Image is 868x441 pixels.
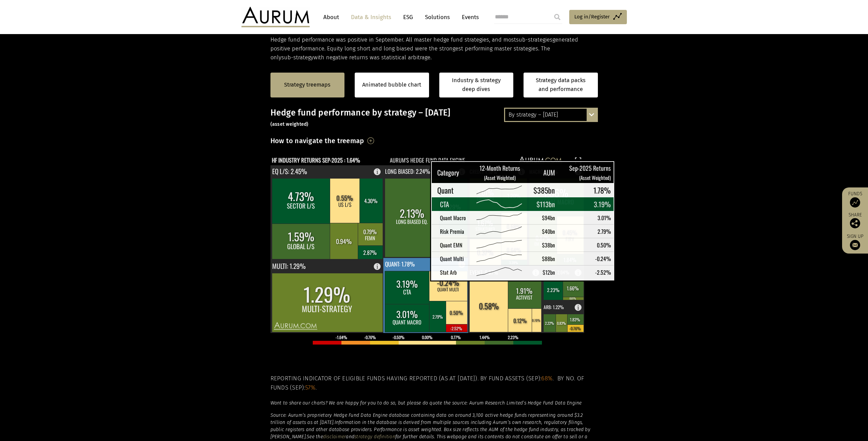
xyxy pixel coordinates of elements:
span: sub-strategies [516,36,553,43]
span: Log in/Register [574,13,610,21]
div: Share [845,213,865,228]
img: Aurum [241,7,310,27]
img: Access Funds [850,197,860,208]
input: Submit [550,10,564,24]
a: Events [458,11,479,24]
a: Industry & strategy deep dives [439,73,514,97]
img: Sign up to our newsletter [850,240,860,250]
a: Data & Insights [348,11,395,24]
span: 68% [541,375,553,382]
a: strategy definition [354,434,395,440]
em: Information in the database is derived from multiple sources including Aurum’s own research, regu... [270,420,590,440]
a: Solutions [422,11,453,24]
a: Sign up [845,233,865,250]
em: Source: Aurum’s proprietary Hedge Fund Data Engine database containing data on around 3,100 activ... [270,412,583,425]
a: About [320,11,342,24]
em: See the [307,434,323,440]
a: Strategy data packs and performance [524,73,598,97]
a: Funds [845,191,865,208]
em: and [346,434,354,440]
h3: How to navigate the treemap [270,135,364,147]
p: Hedge fund performance was positive in September. All master hedge fund strategies, and most gene... [270,35,598,62]
div: By strategy – [DATE] [505,109,597,121]
span: 57% [305,384,316,391]
a: ESG [400,11,416,24]
em: Want to share our charts? We are happy for you to do so, but please do quote the source: Aurum Re... [270,400,582,406]
a: Animated bubble chart [362,80,421,89]
h5: Reporting indicator of eligible funds having reported (as at [DATE]). By fund assets (Sep): . By ... [270,374,598,392]
small: (asset weighted) [270,121,309,127]
a: Log in/Register [569,10,627,24]
img: Share this post [850,218,860,228]
a: disclaimer [323,434,346,440]
a: Strategy treemaps [284,80,330,89]
span: sub-strategy [281,54,313,61]
h3: Hedge fund performance by strategy – [DATE] [270,108,598,128]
